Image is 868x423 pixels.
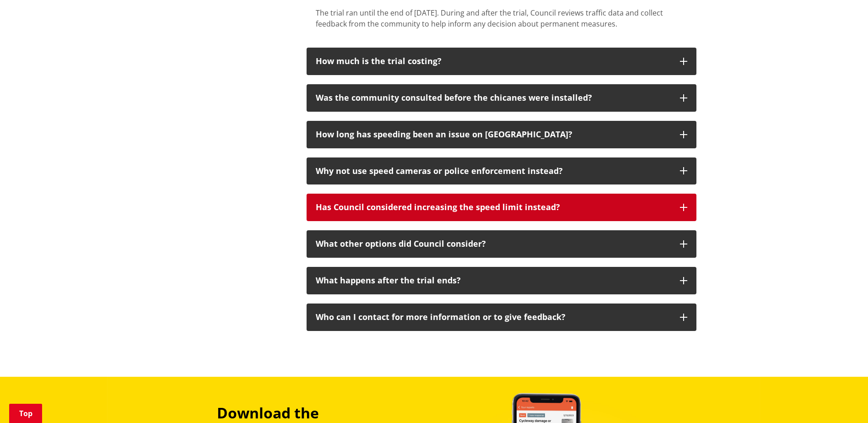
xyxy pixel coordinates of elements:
[9,404,42,423] a: Top
[316,276,671,285] div: What happens after the trial ends?
[307,48,696,75] button: How much is the trial costing?
[307,267,696,294] button: What happens after the trial ends?
[307,121,696,148] button: How long has speeding been an issue on [GEOGRAPHIC_DATA]?
[307,157,696,185] button: Why not use speed cameras or police enforcement instead?
[316,313,671,322] h3: Who can I contact for more information or to give feedback?
[316,7,687,29] div: The trial ran until the end of [DATE]. During and after the trial, Council reviews traffic data a...
[316,93,671,103] div: Was the community consulted before the chicanes were installed?
[307,84,696,112] button: Was the community consulted before the chicanes were installed?
[316,57,671,66] h3: How much is the trial costing?
[316,239,671,249] div: What other options did Council consider?
[316,167,671,176] div: Why not use speed cameras or police enforcement instead?
[307,304,696,331] button: Who can I contact for more information or to give feedback?
[826,385,859,418] iframe: Messenger Launcher
[307,194,696,221] button: Has Council considered increasing the speed limit instead?
[316,130,671,139] div: How long has speeding been an issue on [GEOGRAPHIC_DATA]?
[316,203,671,212] div: Has Council considered increasing the speed limit instead?
[307,230,696,258] button: What other options did Council consider?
